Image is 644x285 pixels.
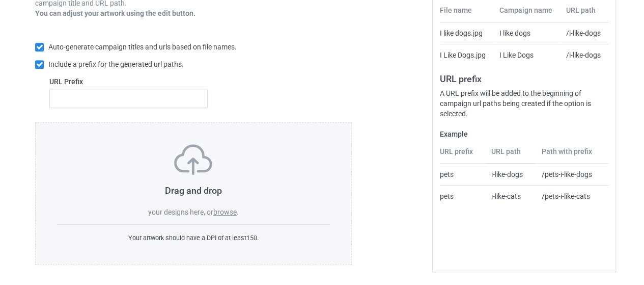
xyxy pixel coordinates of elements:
[48,43,237,51] span: Auto-generate campaign titles and urls based on file names.
[536,146,608,164] th: Path with prefix
[494,22,561,44] td: I like dogs
[440,164,486,185] td: pets
[440,5,493,22] th: File name
[536,164,608,185] td: /pets-i-like-dogs
[536,185,608,207] td: /pets-i-like-cats
[440,73,608,85] h3: URL prefix
[237,208,239,216] span: .
[486,185,536,207] td: i-like-cats
[48,60,184,68] span: Include a prefix for the generated url paths.
[486,164,536,185] td: i-like-dogs
[440,88,608,119] div: A URL prefix will be added to the beginning of campaign url paths being created if the option is ...
[486,146,536,164] th: URL path
[57,185,330,196] h3: Drag and drop
[49,76,208,87] label: URL Prefix
[213,208,237,216] label: browse
[440,185,486,207] td: pets
[174,144,212,175] img: svg+xml;base64,PD94bWwgdmVyc2lvbj0iMS4wIiBlbmNvZGluZz0iVVRGLTgiPz4KPHN2ZyB3aWR0aD0iNzVweCIgaGVpZ2...
[561,44,608,66] td: /i-like-dogs
[561,22,608,44] td: /i-like-dogs
[440,129,608,139] label: Example
[148,208,213,216] span: your designs here, or
[440,22,493,44] td: I like dogs.jpg
[494,44,561,66] td: I Like Dogs
[440,44,493,66] td: I Like Dogs.jpg
[128,234,259,242] span: Your artwork should have a DPI of at least 150 .
[561,5,608,22] th: URL path
[494,5,561,22] th: Campaign name
[440,146,486,164] th: URL prefix
[35,9,195,17] b: You can adjust your artwork using the edit button.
